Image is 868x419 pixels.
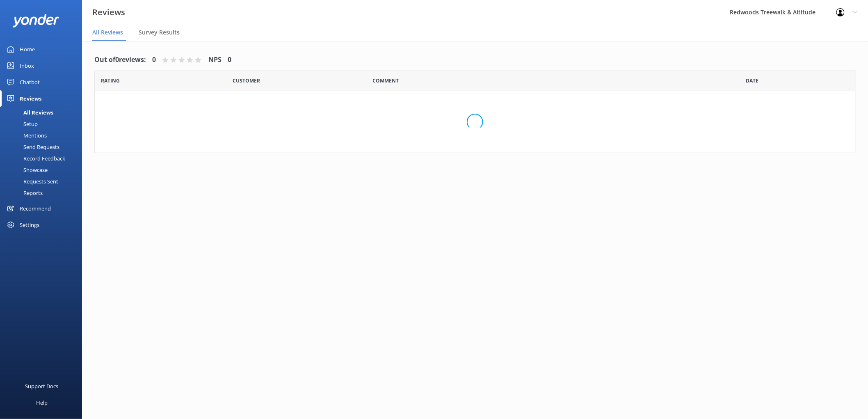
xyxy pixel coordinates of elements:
h4: Out of 0 reviews: [94,55,146,65]
a: Reports [5,187,82,199]
a: Showcase [5,164,82,176]
h4: 0 [152,55,156,65]
div: Support Docs [25,378,59,394]
a: Mentions [5,130,82,141]
div: Setup [5,118,38,130]
div: Home [20,41,35,57]
a: Requests Sent [5,176,82,187]
div: Recommend [20,200,51,217]
div: Showcase [5,164,48,176]
div: Reports [5,187,43,199]
img: yonder-white-logo.png [12,14,59,27]
span: Date [746,77,759,85]
a: Send Requests [5,141,82,153]
div: Settings [20,217,39,233]
span: Date [101,77,120,85]
h4: NPS [208,55,222,65]
div: Send Requests [5,141,59,153]
div: Record Feedback [5,153,65,164]
a: Record Feedback [5,153,82,164]
div: Help [36,394,48,411]
span: Date [233,77,260,85]
span: Question [373,77,399,85]
div: Mentions [5,130,47,141]
h4: 0 [228,55,231,65]
div: Inbox [20,57,34,74]
div: Chatbot [20,74,40,90]
a: Setup [5,118,82,130]
div: Reviews [20,90,41,107]
h3: Reviews [92,6,125,19]
div: Requests Sent [5,176,58,187]
a: All Reviews [5,107,82,118]
span: Survey Results [139,28,180,37]
div: All Reviews [5,107,53,118]
span: All Reviews [92,28,123,37]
